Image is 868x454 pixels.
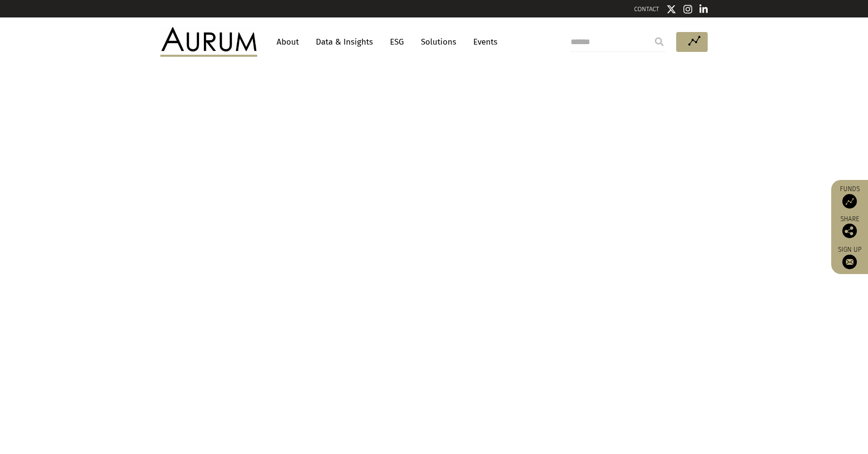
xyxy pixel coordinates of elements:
[311,33,378,51] a: Data & Insights
[699,4,708,14] img: Linkedin icon
[650,32,669,51] input: Submit
[836,245,863,269] a: Sign up
[468,33,497,51] a: Events
[836,185,863,209] a: Funds
[836,216,863,238] div: Share
[272,33,304,51] a: About
[416,33,461,51] a: Solutions
[842,194,857,209] img: Access Funds
[385,33,409,51] a: ESG
[842,255,857,269] img: Sign up to our newsletter
[634,5,659,13] a: CONTACT
[842,224,857,238] img: Share this post
[683,4,692,14] img: Instagram icon
[160,27,257,56] img: Aurum
[666,4,676,14] img: Twitter icon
